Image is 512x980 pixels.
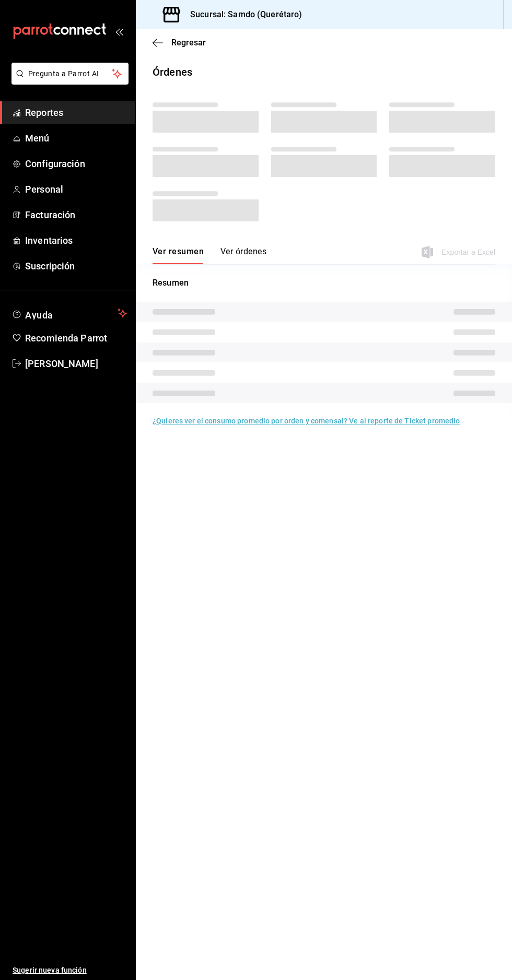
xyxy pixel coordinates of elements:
button: Pregunta a Parrot AI [11,63,129,85]
span: Facturación [25,208,127,222]
button: open_drawer_menu [115,27,123,36]
span: [PERSON_NAME] [25,357,127,371]
span: Menú [25,131,127,145]
a: Pregunta a Parrot AI [7,76,129,87]
span: Sugerir nueva función [13,965,127,976]
button: Regresar [153,38,206,48]
span: Pregunta a Parrot AI [28,68,112,79]
span: Recomienda Parrot [25,331,127,345]
div: navigation tabs [153,246,266,264]
h3: Sucursal: Samdo (Querétaro) [182,8,302,21]
button: Ver órdenes [220,246,266,264]
span: Suscripción [25,259,127,273]
a: ¿Quieres ver el consumo promedio por orden y comensal? Ve al reporte de Ticket promedio [153,417,460,425]
span: Reportes [25,105,127,120]
span: Ayuda [25,307,113,320]
div: Órdenes [153,64,192,80]
button: Ver resumen [153,246,204,264]
p: Resumen [153,277,495,289]
span: Inventarios [25,233,127,247]
span: Regresar [171,38,206,48]
span: Configuración [25,157,127,171]
span: Personal [25,182,127,196]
